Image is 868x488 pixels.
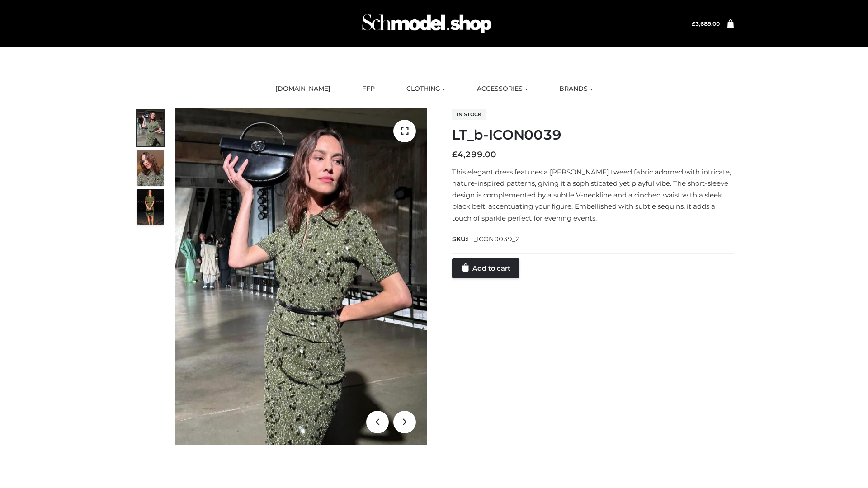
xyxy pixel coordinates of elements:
[452,166,734,224] p: This elegant dress features a [PERSON_NAME] tweed fabric adorned with intricate, nature-inspired ...
[467,235,520,243] span: LT_ICON0039_2
[692,20,720,27] a: £3,689.00
[452,127,734,143] h1: LT_b-ICON0039
[452,234,521,244] span: SKU:
[359,6,495,42] img: Schmodel Admin 964
[470,79,534,99] a: ACCESSORIES
[137,150,164,186] img: Screenshot-2024-10-29-at-7.00.03%E2%80%AFPM.jpg
[692,20,720,27] bdi: 3,689.00
[452,150,496,160] bdi: 4,299.00
[269,79,337,99] a: [DOMAIN_NAME]
[137,189,164,225] img: Screenshot-2024-10-29-at-7.00.09%E2%80%AFPM.jpg
[175,108,427,445] img: LT_b-ICON0039
[137,110,164,146] img: Screenshot-2024-10-29-at-6.59.56%E2%80%AFPM.jpg
[692,20,695,27] span: £
[452,258,519,278] a: Add to cart
[452,150,458,160] span: £
[400,79,452,99] a: CLOTHING
[355,79,382,99] a: FFP
[452,109,486,120] span: In stock
[552,79,599,99] a: BRANDS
